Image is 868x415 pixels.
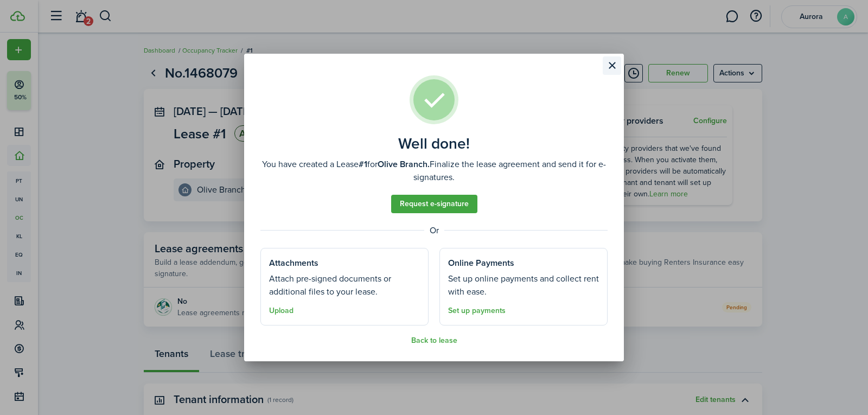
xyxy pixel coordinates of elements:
button: Upload [269,307,293,315]
b: Olive Branch. [378,158,430,170]
well-done-description: You have created a Lease for Finalize the lease agreement and send it for e-signatures. [260,158,608,184]
b: #1 [359,158,367,170]
a: Request e-signature [391,195,477,213]
button: Back to lease [411,336,457,345]
well-done-section-title: Online Payments [448,257,514,270]
well-done-section-description: Set up online payments and collect rent with ease. [448,272,599,298]
well-done-section-description: Attach pre-signed documents or additional files to your lease. [269,272,420,298]
button: Close modal [603,56,621,75]
well-done-separator: Or [260,224,608,237]
a: Set up payments [448,307,506,315]
well-done-title: Well done! [398,135,470,152]
well-done-section-title: Attachments [269,257,318,270]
